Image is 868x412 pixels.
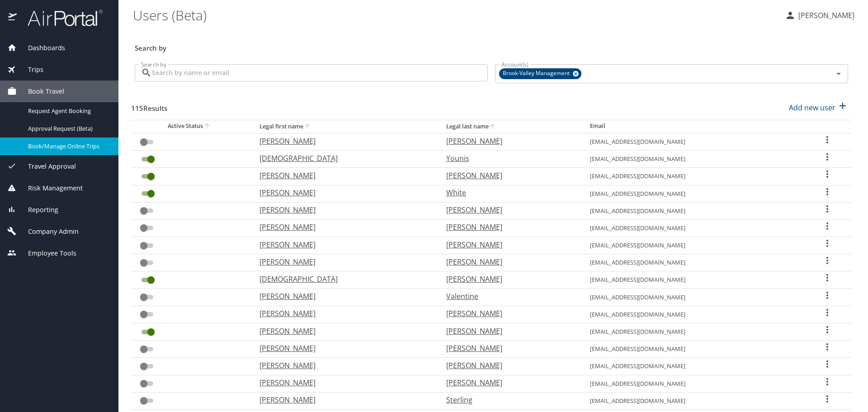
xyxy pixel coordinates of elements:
p: [PERSON_NAME] [259,394,428,405]
span: Risk Management [17,183,83,193]
p: [PERSON_NAME] [259,291,428,302]
span: Book/Manage Online Trips [28,142,108,151]
span: Request Agent Booking [28,107,108,115]
p: White [446,187,572,198]
p: [PERSON_NAME] [259,308,428,319]
td: [EMAIL_ADDRESS][DOMAIN_NAME] [583,168,803,185]
span: Book Travel [17,86,64,96]
p: [PERSON_NAME] [446,326,572,336]
p: [PERSON_NAME] [259,136,428,147]
td: [EMAIL_ADDRESS][DOMAIN_NAME] [583,151,803,168]
td: [EMAIL_ADDRESS][DOMAIN_NAME] [583,271,803,289]
img: airportal-logo.png [18,9,103,27]
p: [PERSON_NAME] [446,360,572,371]
img: icon-airportal.png [8,9,18,27]
h3: 115 Results [131,98,167,114]
span: Company Admin [17,227,79,237]
p: [PERSON_NAME] [796,10,854,21]
p: Add new user [789,102,835,113]
td: [EMAIL_ADDRESS][DOMAIN_NAME] [583,323,803,341]
p: [DEMOGRAPHIC_DATA] [259,274,428,284]
p: Younis [446,153,572,164]
span: Dashboards [17,43,65,53]
input: Search by name or email [152,64,488,81]
p: [PERSON_NAME] [446,136,572,147]
th: Legal last name [439,120,583,133]
p: [PERSON_NAME] [259,204,428,215]
p: [PERSON_NAME] [259,170,428,181]
p: [PERSON_NAME] [259,222,428,232]
p: [PERSON_NAME] [446,256,572,267]
th: Legal first name [252,120,439,133]
span: Employee Tools [17,248,76,258]
p: [PERSON_NAME] [259,377,428,388]
p: [PERSON_NAME] [259,239,428,250]
p: [PERSON_NAME] [446,222,572,232]
span: Travel Approval [17,161,76,171]
span: Brook-Valley Management [499,69,575,78]
td: [EMAIL_ADDRESS][DOMAIN_NAME] [583,254,803,271]
p: [PERSON_NAME] [446,308,572,319]
p: [PERSON_NAME] [446,204,572,215]
button: Add new user [785,98,852,118]
td: [EMAIL_ADDRESS][DOMAIN_NAME] [583,306,803,323]
td: [EMAIL_ADDRESS][DOMAIN_NAME] [583,185,803,202]
h3: Search by [135,38,848,53]
p: [PERSON_NAME] [259,326,428,336]
td: [EMAIL_ADDRESS][DOMAIN_NAME] [583,341,803,358]
p: [PERSON_NAME] [446,170,572,181]
div: Brook-Valley Management [499,68,581,79]
p: [PERSON_NAME] [259,360,428,371]
p: [PERSON_NAME] [259,187,428,198]
p: [DEMOGRAPHIC_DATA] [259,153,428,164]
td: [EMAIL_ADDRESS][DOMAIN_NAME] [583,375,803,392]
p: [PERSON_NAME] [259,343,428,354]
td: [EMAIL_ADDRESS][DOMAIN_NAME] [583,358,803,375]
button: [PERSON_NAME] [781,7,858,24]
td: [EMAIL_ADDRESS][DOMAIN_NAME] [583,237,803,254]
td: [EMAIL_ADDRESS][DOMAIN_NAME] [583,289,803,306]
span: Reporting [17,205,58,215]
td: [EMAIL_ADDRESS][DOMAIN_NAME] [583,219,803,237]
p: [PERSON_NAME] [446,239,572,250]
span: Trips [17,65,43,75]
button: sort [203,122,212,131]
button: sort [489,123,498,131]
th: Email [583,120,803,133]
button: Open [832,67,845,80]
td: [EMAIL_ADDRESS][DOMAIN_NAME] [583,133,803,150]
td: [EMAIL_ADDRESS][DOMAIN_NAME] [583,392,803,409]
h1: Users (Beta) [133,1,778,29]
p: [PERSON_NAME] [259,256,428,267]
p: [PERSON_NAME] [446,274,572,284]
button: sort [303,123,312,131]
p: [PERSON_NAME] [446,377,572,388]
span: Approval Request (Beta) [28,124,108,133]
td: [EMAIL_ADDRESS][DOMAIN_NAME] [583,202,803,219]
th: Active Status [131,120,252,133]
p: Valentine [446,291,572,302]
p: [PERSON_NAME] [446,343,572,354]
p: Sterling [446,394,572,405]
